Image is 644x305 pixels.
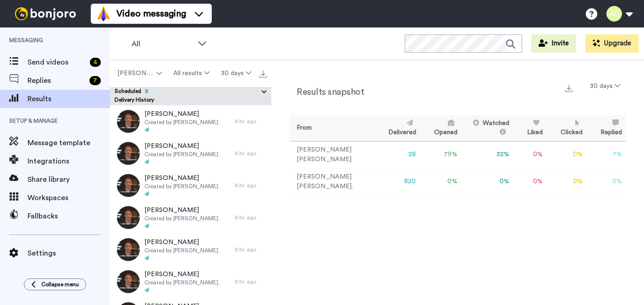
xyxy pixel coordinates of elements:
[28,93,110,104] span: Results
[24,278,86,290] button: Collapse menu
[584,78,626,94] button: 30 days
[144,109,220,119] span: [PERSON_NAME]
[461,115,513,141] th: Watched
[28,174,110,185] span: Share library
[461,141,513,168] td: 32 %
[117,110,140,133] img: 7a38fb5d-1f70-479c-9694-91e3fb7aa16f-thumb.jpg
[144,270,220,279] span: [PERSON_NAME]
[89,76,101,85] div: 7
[235,182,267,189] div: 8 hr. ago
[110,137,271,169] a: [PERSON_NAME]Created by [PERSON_NAME].8 hr. ago
[144,142,220,151] span: [PERSON_NAME]
[290,115,374,141] th: From
[513,168,546,195] td: 0 %
[290,87,364,97] h2: Results snapshot
[546,141,586,168] td: 0 %
[531,34,576,53] button: Invite
[110,96,271,105] div: Delivery History
[110,105,271,137] a: [PERSON_NAME]Created by [PERSON_NAME].8 hr. ago
[115,88,149,94] span: Scheduled
[117,174,140,197] img: e65ab93d-67b2-4e64-9fe2-c48b078865cc-thumb.jpg
[562,81,575,94] button: Export a summary of each team member’s results that match this filter now.
[28,156,110,167] span: Integrations
[110,202,271,234] a: [PERSON_NAME]Created by [PERSON_NAME].8 hr. ago
[115,87,271,97] button: Scheduled9
[110,234,271,266] a: [PERSON_NAME]Created by [PERSON_NAME].8 hr. ago
[28,57,86,68] span: Send videos
[235,278,267,285] div: 8 hr. ago
[374,141,420,168] td: 28
[144,238,220,247] span: [PERSON_NAME]
[117,270,140,293] img: db3519c6-de47-4fcb-9ac5-dd269849cdd3-thumb.jpg
[586,168,626,195] td: 0 %
[28,192,110,203] span: Workspaces
[586,115,626,141] th: Replied
[41,281,79,288] span: Collapse menu
[117,69,154,78] span: [PERSON_NAME].
[235,150,267,157] div: 8 hr. ago
[144,247,220,254] span: Created by [PERSON_NAME].
[290,141,374,168] td: [PERSON_NAME] [PERSON_NAME]
[215,65,257,82] button: 30 days
[144,119,220,126] span: Created by [PERSON_NAME].
[28,137,110,148] span: Message template
[132,38,193,49] span: All
[259,71,267,78] img: export.svg
[96,6,111,21] img: vm-color.svg
[586,141,626,168] td: 7 %
[144,174,220,183] span: [PERSON_NAME]
[461,168,513,195] td: 0 %
[290,168,374,195] td: [PERSON_NAME] [PERSON_NAME].
[117,206,140,229] img: 055ed3fa-2d60-4c61-8b4c-4dddae33e117-thumb.jpg
[513,115,546,141] th: Liked
[235,246,267,253] div: 8 hr. ago
[257,66,270,80] button: Export all results that match these filters now.
[116,7,186,20] span: Video messaging
[565,85,572,92] img: export.svg
[235,214,267,221] div: 8 hr. ago
[420,141,461,168] td: 79 %
[117,142,140,165] img: eec0fb93-68f4-49ec-9427-f9c191a4c151-thumb.jpg
[235,118,267,125] div: 8 hr. ago
[110,169,271,202] a: [PERSON_NAME]Created by [PERSON_NAME].8 hr. ago
[420,168,461,195] td: 0 %
[513,141,546,168] td: 0 %
[117,238,140,261] img: df11923a-0cd6-41e3-b061-2a71aeea6c18-thumb.jpg
[374,115,420,141] th: Delivered
[144,279,220,286] span: Created by [PERSON_NAME].
[110,266,271,298] a: [PERSON_NAME]Created by [PERSON_NAME].8 hr. ago
[546,115,586,141] th: Clicked
[144,206,220,215] span: [PERSON_NAME]
[144,151,220,158] span: Created by [PERSON_NAME].
[144,183,220,190] span: Created by [PERSON_NAME].
[141,88,149,94] span: 9
[168,65,215,82] button: All results
[28,211,110,222] span: Fallbacks
[546,168,586,195] td: 0 %
[90,58,101,67] div: 4
[585,34,638,53] button: Upgrade
[374,168,420,195] td: 820
[144,215,220,222] span: Created by [PERSON_NAME].
[11,7,80,20] img: bj-logo-header-white.svg
[28,248,110,259] span: Settings
[112,65,168,82] button: [PERSON_NAME].
[28,75,86,86] span: Replies
[420,115,461,141] th: Opened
